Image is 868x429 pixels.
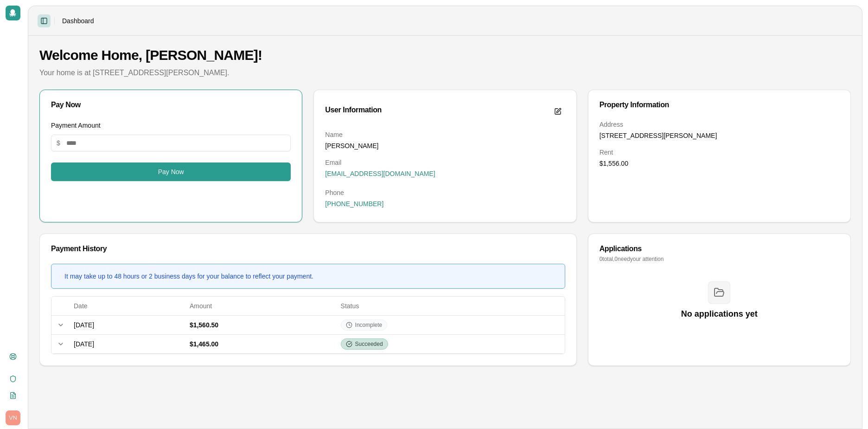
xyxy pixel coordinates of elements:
[74,340,94,348] span: [DATE]
[39,67,851,78] p: Your home is at [STREET_ADDRESS][PERSON_NAME].
[190,340,218,348] span: $1,465.00
[325,188,565,197] dt: Phone
[325,199,383,208] span: [PHONE_NUMBER]
[51,122,101,129] label: Payment Amount
[355,321,383,329] span: Incomplete
[57,138,60,148] span: $
[325,130,565,139] dt: Name
[355,340,383,348] span: Succeeded
[51,245,565,253] div: Payment History
[325,106,382,114] div: User Information
[51,162,291,181] button: Pay Now
[600,101,839,109] div: Property Information
[600,159,839,168] dd: $1,556.00
[62,16,94,26] nav: breadcrumb
[62,16,94,26] span: Dashboard
[186,297,337,315] th: Amount
[600,245,839,253] div: Applications
[681,307,758,320] h3: No applications yet
[600,131,839,140] dd: [STREET_ADDRESS][PERSON_NAME]
[6,410,20,425] img: Venkata Nekkanti
[325,169,435,178] span: [EMAIL_ADDRESS][DOMAIN_NAME]
[74,321,94,329] span: [DATE]
[39,47,851,64] h1: Welcome Home, [PERSON_NAME]!
[64,272,313,281] div: It may take up to 48 hours or 2 business days for your balance to reflect your payment.
[51,101,291,109] div: Pay Now
[70,297,186,315] th: Date
[600,148,839,157] dt: Rent
[325,141,565,150] dd: [PERSON_NAME]
[600,255,839,263] p: 0 total, 0 need your attention
[600,120,839,129] dt: Address
[337,297,565,315] th: Status
[325,158,565,167] dt: Email
[190,321,218,329] span: $1,560.50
